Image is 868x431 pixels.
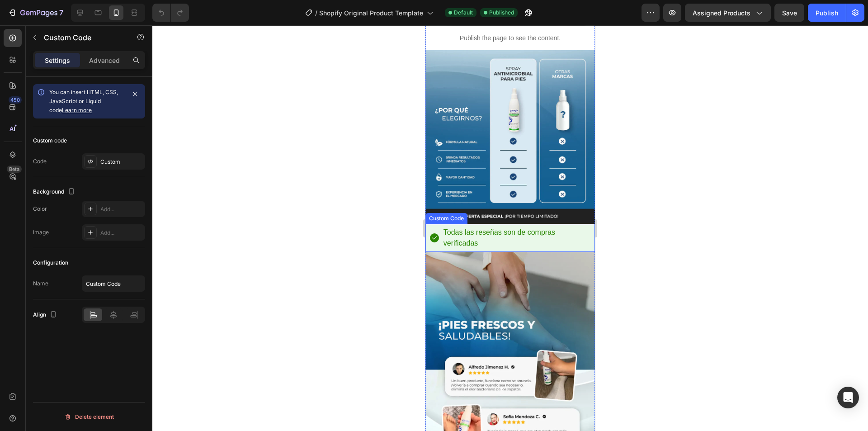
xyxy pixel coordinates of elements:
span: / [315,8,317,18]
p: Advanced [89,56,120,65]
div: Add... [100,205,143,213]
div: Color [33,205,47,213]
button: Publish [808,4,846,22]
iframe: Design area [425,25,595,431]
div: Configuration [33,259,68,267]
button: Assigned Products [685,4,771,22]
span: Shopify Original Product Template [319,8,423,18]
span: Save [782,9,797,17]
div: Image [33,228,49,237]
div: Align [33,309,59,321]
span: You can insert HTML, CSS, JavaScript or Liquid code [49,89,118,114]
div: Open Intercom Messenger [837,387,859,408]
div: Publish [816,8,838,18]
span: Assigned Products [693,8,750,18]
p: 7 [59,7,63,18]
div: Background [33,186,77,198]
p: Custom Code [44,32,121,43]
span: Default [454,9,473,17]
div: Undo/Redo [152,4,189,22]
div: Code [33,157,47,166]
span: Published [489,9,514,17]
button: Delete element [33,410,145,424]
div: Add... [100,229,143,237]
div: Beta [7,166,22,173]
p: Settings [45,56,70,65]
div: 450 [9,96,22,104]
div: Custom [100,158,143,166]
button: 7 [4,4,67,22]
div: Name [33,279,48,288]
a: Learn more [62,107,92,114]
div: Delete element [64,412,114,422]
button: Save [774,4,804,22]
div: Custom code [33,137,67,145]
